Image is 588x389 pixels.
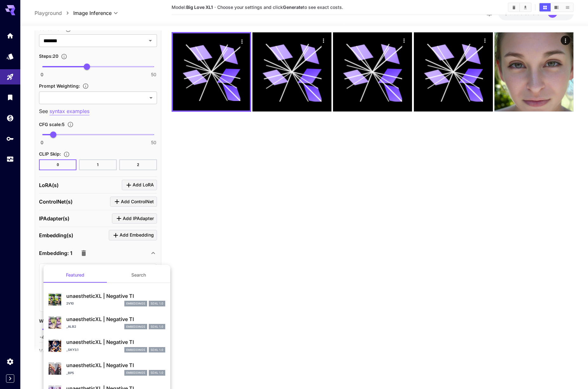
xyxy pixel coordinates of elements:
p: embeddings [126,371,145,375]
p: unaestheticXL | Negative TI [66,338,165,346]
div: unaestheticXL | Negative TI_bp5embeddingsSDXL 1.0 [49,359,165,378]
p: _Sky3.1 [66,347,78,352]
p: unaestheticXL | Negative TI [66,361,165,369]
p: SDXL 1.0 [151,325,163,329]
button: Featured [43,267,107,283]
button: Search [107,267,170,283]
p: _Alb2 [66,324,76,329]
div: unaestheticXL | Negative TI_Sky3.1embeddingsSDXL 1.0 [49,336,165,355]
p: embeddings [126,325,145,329]
div: unaestheticXL | Negative TI_Alb2embeddingsSDXL 1.0 [49,313,165,332]
p: unaestheticXL | Negative TI [66,315,165,323]
p: 2v10 [66,301,74,306]
p: SDXL 1.0 [151,371,163,375]
p: embeddings [126,301,145,306]
p: SDXL 1.0 [151,348,163,352]
p: unaestheticXL | Negative TI [66,292,165,300]
p: embeddings [126,348,145,352]
p: SDXL 1.0 [151,301,163,306]
div: unaestheticXL | Negative TI2v10embeddingsSDXL 1.0 [49,290,165,309]
p: _bp5 [66,371,74,375]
